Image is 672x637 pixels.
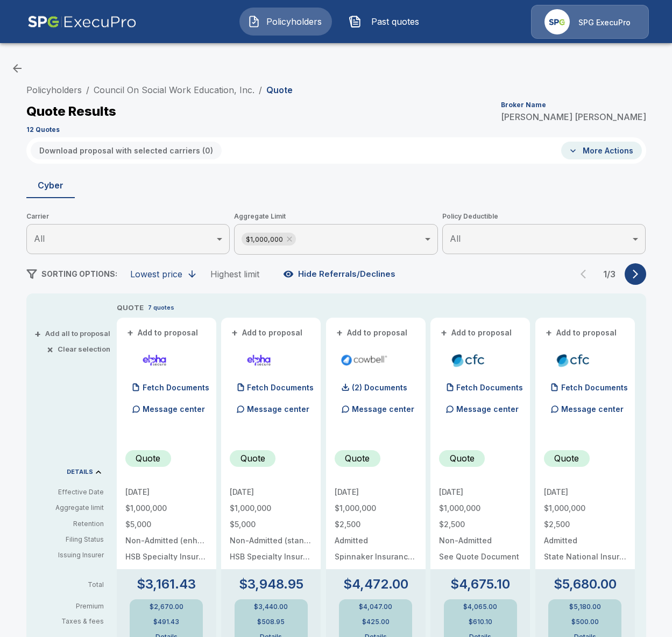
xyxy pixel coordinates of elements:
div: $1,000,000 [242,233,296,246]
button: More Actions [561,142,642,159]
p: $2,500 [439,521,521,528]
p: $500.00 [571,619,599,625]
p: 1 / 3 [599,270,620,278]
p: Quote [266,86,293,94]
p: Quote [345,452,370,465]
button: +Add to proposal [544,327,619,339]
p: $3,948.95 [239,578,303,591]
p: Non-Admitted (standard) [230,537,312,544]
button: +Add all to proposal [37,330,110,337]
button: +Add to proposal [439,327,514,339]
p: $1,000,000 [439,505,521,512]
p: $2,670.00 [150,604,183,610]
p: 12 Quotes [26,127,60,133]
div: Highest limit [210,269,259,279]
p: SPG ExecuPro [578,17,631,28]
p: $5,180.00 [569,604,601,610]
p: $5,680.00 [554,578,617,591]
p: Taxes & fees [35,618,112,625]
span: Policyholders [265,15,324,28]
a: Agency IconSPG ExecuPro [531,5,649,39]
p: Message center [352,403,414,415]
p: (2) Documents [352,384,407,391]
p: $610.10 [469,619,492,625]
p: [DATE] [125,488,208,496]
button: +Add to proposal [230,327,305,339]
p: $5,000 [230,521,312,528]
p: Message center [143,403,205,415]
p: Premium [35,603,112,610]
p: Admitted [335,537,417,544]
img: Past quotes Icon [349,15,362,28]
img: Policyholders Icon [247,15,260,28]
img: cfccyberadmitted [548,352,598,368]
p: [DATE] [335,488,417,496]
p: Retention [35,519,104,529]
button: ×Clear selection [49,346,110,353]
span: + [34,330,41,337]
p: Filing Status [35,535,104,544]
button: Policyholders IconPolicyholders [239,8,332,36]
button: Cyber [26,172,75,198]
img: cowbellp100 [339,352,389,368]
button: +Add to proposal [335,327,410,339]
p: $4,675.10 [450,578,510,591]
div: Lowest price [130,269,182,279]
span: All [450,233,461,244]
p: Non-Admitted (enhanced) [125,537,208,544]
span: Policy Deductible [442,211,646,222]
p: Effective Date [35,487,104,497]
p: $3,440.00 [254,604,288,610]
p: Broker Name [501,102,546,108]
span: + [231,329,238,337]
p: State National Insurance Company Inc. [544,553,626,561]
p: HSB Specialty Insurance Company: rated "A++" by A.M. Best (20%), AXIS Surplus Insurance Company: ... [230,553,312,561]
p: Fetch Documents [247,384,314,391]
p: $425.00 [362,619,390,625]
span: Aggregate Limit [234,211,438,222]
p: $1,000,000 [335,505,417,512]
p: $5,000 [125,521,208,528]
p: Message center [247,403,309,415]
img: elphacyberstandard [234,352,284,368]
p: [DATE] [230,488,312,496]
nav: breadcrumb [26,83,293,96]
span: All [34,233,45,244]
p: Admitted [544,537,626,544]
a: Council On Social Work Education, Inc. [94,85,254,95]
p: Aggregate limit [35,503,104,513]
button: Download proposal with selected carriers (0) [31,142,222,159]
span: + [441,329,447,337]
p: $508.95 [257,619,285,625]
span: + [336,329,343,337]
li: / [86,83,89,96]
p: [DATE] [439,488,521,496]
span: + [127,329,133,337]
p: $1,000,000 [544,505,626,512]
p: $1,000,000 [230,505,312,512]
p: Issuing Insurer [35,550,104,560]
p: Quote [240,452,265,465]
a: Policyholders [26,85,82,95]
button: Past quotes IconPast quotes [341,8,433,36]
p: $3,161.43 [137,578,196,591]
img: Agency Icon [544,9,570,34]
p: Message center [456,403,519,415]
img: AA Logo [27,5,137,39]
li: / [259,83,262,96]
p: $4,065.00 [463,604,497,610]
p: [PERSON_NAME] [PERSON_NAME] [501,113,646,121]
p: Fetch Documents [561,384,628,391]
img: elphacyberenhanced [130,352,180,368]
p: QUOTE [117,303,144,313]
p: Quote Results [26,105,116,118]
span: SORTING OPTIONS: [41,269,117,278]
p: Fetch Documents [456,384,523,391]
p: DETAILS [67,469,93,475]
p: Message center [561,403,624,415]
p: $2,500 [544,521,626,528]
p: Quote [136,452,160,465]
span: + [546,329,552,337]
p: Quote [450,452,475,465]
